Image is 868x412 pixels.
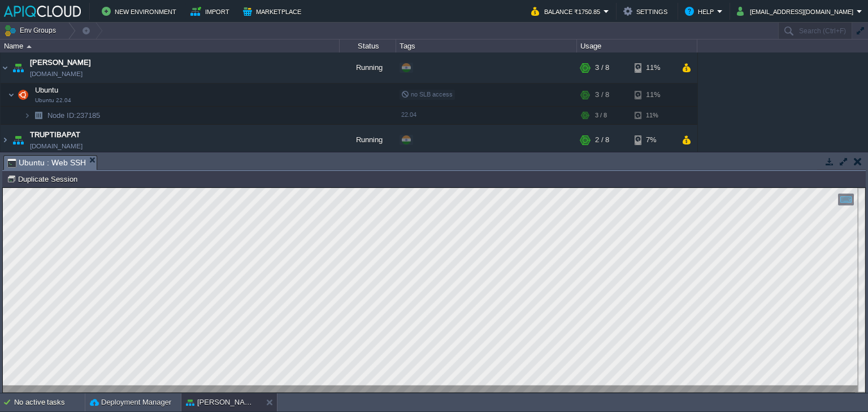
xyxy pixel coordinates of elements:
div: 11% [635,107,671,124]
button: Help [685,5,717,18]
img: AMDAwAAAACH5BAEAAAAALAAAAAABAAEAAAICRAEAOw== [8,84,15,106]
span: 22.04 [401,111,416,118]
div: 7% [635,125,671,155]
div: Running [340,52,396,83]
img: AMDAwAAAACH5BAEAAAAALAAAAAABAAEAAAICRAEAOw== [15,84,31,106]
span: no SLB access [401,91,453,98]
a: UbuntuUbuntu 22.04 [34,86,60,94]
div: 11% [635,52,671,83]
div: Status [340,40,396,52]
img: AMDAwAAAACH5BAEAAAAALAAAAAABAAEAAAICRAEAOw== [10,125,26,155]
button: Balance ₹1750.85 [531,5,604,18]
div: 3 / 8 [595,52,609,83]
button: Deployment Manager [90,397,171,408]
span: 237185 [46,111,102,120]
a: [PERSON_NAME] [30,57,91,68]
img: AMDAwAAAACH5BAEAAAAALAAAAAABAAEAAAICRAEAOw== [1,52,10,83]
button: Marketplace [243,5,305,18]
span: Node ID: [47,111,76,120]
img: APIQCloud [4,6,81,17]
span: Ubuntu [34,85,60,95]
div: Tags [397,40,576,52]
div: 2 / 8 [595,125,609,155]
img: AMDAwAAAACH5BAEAAAAALAAAAAABAAEAAAICRAEAOw== [24,107,31,124]
button: Settings [623,5,671,18]
a: [DOMAIN_NAME] [30,141,83,152]
a: [DOMAIN_NAME] [30,68,83,80]
span: Ubuntu : Web SSH [7,156,86,170]
span: Ubuntu 22.04 [35,97,71,104]
button: New Environment [102,5,180,18]
a: Node ID:237185 [46,111,102,120]
div: 11% [635,84,671,106]
img: AMDAwAAAACH5BAEAAAAALAAAAAABAAEAAAICRAEAOw== [31,107,46,124]
button: [EMAIL_ADDRESS][DOMAIN_NAME] [737,5,857,18]
button: Env Groups [4,23,60,38]
button: Import [190,5,233,18]
button: [PERSON_NAME] [186,397,257,408]
img: AMDAwAAAACH5BAEAAAAALAAAAAABAAEAAAICRAEAOw== [10,52,26,83]
a: TRUPTIBAPAT [30,129,80,141]
div: 3 / 8 [595,84,609,106]
div: Running [340,125,396,155]
img: AMDAwAAAACH5BAEAAAAALAAAAAABAAEAAAICRAEAOw== [1,125,10,155]
div: Usage [578,40,697,52]
div: No active tasks [14,393,85,411]
div: Name [1,40,339,52]
div: 3 / 8 [595,107,607,124]
img: AMDAwAAAACH5BAEAAAAALAAAAAABAAEAAAICRAEAOw== [27,45,32,48]
button: Duplicate Session [7,174,81,184]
